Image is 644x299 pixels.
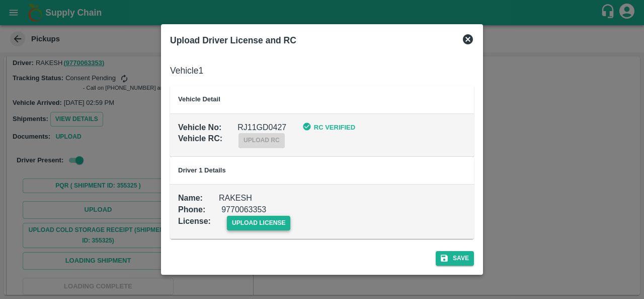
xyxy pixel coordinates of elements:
[170,64,474,78] h6: Vehicle 1
[170,35,296,45] b: Upload Driver License and RC
[205,188,266,216] div: 9770063353
[436,251,474,266] button: Save
[203,176,252,204] div: RAKESH
[178,217,211,225] b: License :
[178,95,220,103] b: Vehicle Detail
[178,166,226,174] b: Driver 1 Details
[221,106,286,134] div: RJ11GD0427
[178,134,222,143] b: Vehicle RC :
[314,124,355,131] b: RC Verified
[227,216,291,230] span: upload license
